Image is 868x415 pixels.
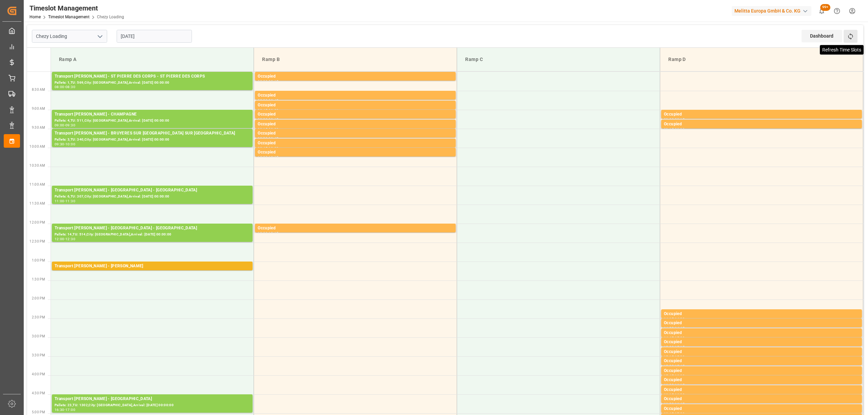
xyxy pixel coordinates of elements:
[55,80,250,86] div: Pallets: 1,TU: 569,City: [GEOGRAPHIC_DATA],Arrival: [DATE] 00:00:00
[675,365,685,368] div: 15:45
[65,85,75,88] div: 08:30
[55,118,250,124] div: Pallets: 4,TU: 511,City: [GEOGRAPHIC_DATA],Arrival: [DATE] 00:00:00
[64,85,65,88] div: -
[674,317,675,320] div: -
[674,374,675,377] div: -
[65,143,75,146] div: 10:00
[258,140,453,147] div: Occupied
[32,315,45,319] span: 2:30 PM
[258,130,453,137] div: Occupied
[55,130,250,137] div: Transport [PERSON_NAME] - BRUYERES SUR [GEOGRAPHIC_DATA] SUR [GEOGRAPHIC_DATA]
[258,121,453,128] div: Occupied
[55,270,250,275] div: Pallets: ,TU: 81,City: [GEOGRAPHIC_DATA],Arrival: [DATE] 00:00:00
[32,296,45,300] span: 2:00 PM
[664,406,859,412] div: Occupied
[258,156,268,159] div: 10:00
[64,200,65,203] div: -
[674,393,675,396] div: -
[268,156,269,159] div: -
[268,147,269,150] div: -
[268,128,269,131] div: -
[32,277,45,281] span: 1:30 PM
[675,317,685,320] div: 14:30
[666,53,857,66] div: Ramp D
[55,124,64,127] div: 09:00
[56,53,248,66] div: Ramp A
[55,200,64,203] div: 11:00
[269,109,278,112] div: 09:00
[462,53,654,66] div: Ramp C
[268,80,269,83] div: -
[258,99,268,102] div: 08:30
[55,396,250,402] div: Transport [PERSON_NAME] - [GEOGRAPHIC_DATA]
[32,410,45,414] span: 5:00 PM
[675,336,685,339] div: 15:00
[32,126,45,129] span: 9:30 AM
[675,118,685,121] div: 09:15
[55,73,250,80] div: Transport [PERSON_NAME] - ST PIERRE DES CORPS - ST PIERRE DES CORPS
[32,334,45,338] span: 3:00 PM
[664,358,859,365] div: Occupied
[64,124,65,127] div: -
[664,311,859,317] div: Occupied
[55,263,250,270] div: Transport [PERSON_NAME] - [PERSON_NAME]
[258,118,268,121] div: 09:00
[664,387,859,393] div: Occupied
[664,346,674,349] div: 15:00
[55,187,250,194] div: Transport [PERSON_NAME] - [GEOGRAPHIC_DATA] - [GEOGRAPHIC_DATA]
[55,232,250,237] div: Pallets: 14,TU: 514,City: [GEOGRAPHIC_DATA],Arrival: [DATE] 00:00:00
[258,147,268,150] div: 09:45
[55,111,250,118] div: Transport [PERSON_NAME] - CHAMPAGNE
[269,137,278,140] div: 09:45
[269,99,278,102] div: 08:45
[732,4,814,17] button: Melitta Europa GmbH & Co. KG
[664,355,674,358] div: 15:15
[32,258,45,262] span: 1:00 PM
[268,232,269,235] div: -
[258,137,268,140] div: 09:30
[29,221,45,224] span: 12:00 PM
[258,232,268,235] div: 12:00
[664,111,859,118] div: Occupied
[664,349,859,355] div: Occupied
[675,355,685,358] div: 15:30
[32,391,45,395] span: 4:30 PM
[29,183,45,186] span: 11:00 AM
[664,320,859,327] div: Occupied
[674,355,675,358] div: -
[268,109,269,112] div: -
[55,143,64,146] div: 09:30
[64,143,65,146] div: -
[674,128,675,131] div: -
[664,317,674,320] div: 14:15
[258,102,453,109] div: Occupied
[65,200,75,203] div: 11:30
[258,109,268,112] div: 08:45
[664,128,674,131] div: 09:15
[55,137,250,143] div: Pallets: 3,TU: 340,City: [GEOGRAPHIC_DATA],Arrival: [DATE] 00:00:00
[675,402,685,406] div: 16:45
[258,73,453,80] div: Occupied
[55,85,64,88] div: 08:00
[268,137,269,140] div: -
[29,202,45,205] span: 11:30 AM
[664,327,674,330] div: 14:30
[29,3,124,13] div: Timeslot Management
[258,80,268,83] div: 08:00
[268,118,269,121] div: -
[732,6,811,16] div: Melitta Europa GmbH & Co. KG
[664,396,859,402] div: Occupied
[48,15,90,19] a: Timeslot Management
[664,402,674,406] div: 16:30
[32,372,45,376] span: 4:00 PM
[29,15,41,19] a: Home
[64,237,65,241] div: -
[29,164,45,167] span: 10:30 AM
[664,118,674,121] div: 09:00
[675,327,685,330] div: 14:45
[64,408,65,411] div: -
[269,232,278,235] div: 12:15
[269,118,278,121] div: 09:15
[32,353,45,357] span: 3:30 PM
[258,225,453,232] div: Occupied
